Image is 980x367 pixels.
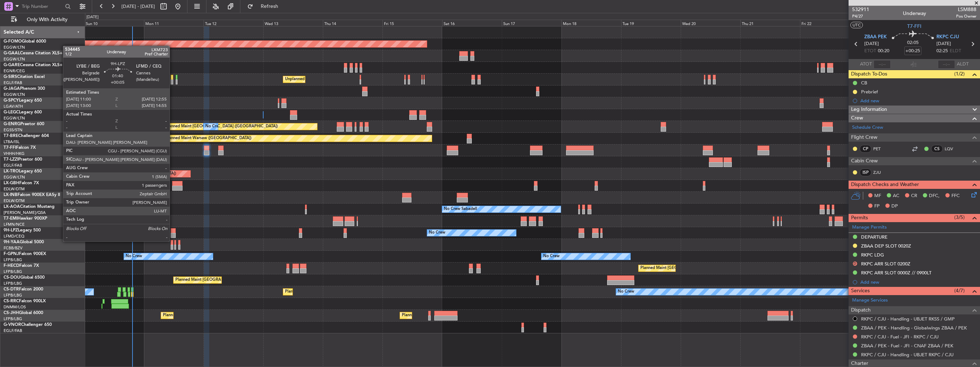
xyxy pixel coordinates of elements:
[8,14,77,25] button: Only With Activity
[4,181,39,185] a: LX-GBHFalcon 7X
[244,1,287,12] button: Refresh
[4,80,22,85] a: EGLF/FAB
[860,98,976,104] div: Add new
[4,275,45,280] a: CS-DOUGlobal 6500
[4,98,19,103] span: G-SPCY
[561,20,621,26] div: Mon 18
[4,198,25,204] a: EDLW/DTM
[543,251,560,262] div: No Crew
[4,304,26,310] a: DNMM/LOS
[893,192,899,200] span: AC
[4,92,25,97] a: EGGW/LTN
[442,20,502,26] div: Sat 16
[4,139,20,145] a: LTBA/ISL
[929,192,940,200] span: DFC,
[851,214,868,222] span: Permits
[861,325,967,331] a: ZBAA / PEK - Handling - Globalwings ZBAA / PEK
[873,169,889,176] a: ZJU
[874,203,880,210] span: FP
[740,20,800,26] div: Thu 21
[4,252,46,256] a: F-GPNJFalcon 900EX
[4,63,20,67] span: G-GARE
[851,181,919,189] span: Dispatch Checks and Weather
[861,234,887,240] div: DEPARTURE
[4,222,25,227] a: LFMN/NCE
[861,89,878,95] div: Prebrief
[851,287,870,295] span: Services
[4,87,20,91] span: G-JAGA
[4,240,20,244] span: 9H-YAA
[4,116,25,121] a: EGGW/LTN
[126,251,142,262] div: No Crew
[618,287,634,297] div: No Crew
[429,227,445,238] div: No Crew
[4,87,45,91] a: G-JAGAPhenom 300
[121,3,155,10] span: [DATE] - [DATE]
[4,240,44,244] a: 9H-YAAGlobal 5000
[4,157,42,162] a: T7-LZZIPraetor 600
[4,45,25,50] a: EGGW/LTN
[4,75,45,79] a: G-SIRSCitation Excel
[851,306,871,314] span: Dispatch
[851,114,863,122] span: Crew
[4,146,36,150] a: T7-FFIFalcon 7X
[861,261,910,267] div: RKPC ARR SLOT 0200Z
[950,48,961,55] span: ELDT
[861,80,867,86] div: CB
[4,134,18,138] span: T7-BRE
[84,20,144,26] div: Sun 10
[323,20,382,26] div: Thu 14
[903,10,926,17] div: Underway
[861,252,884,258] div: RKPC LDG
[851,133,877,142] span: Flight Crew
[175,275,288,285] div: Planned Maint [GEOGRAPHIC_DATA] ([GEOGRAPHIC_DATA])
[851,157,878,165] span: Cabin Crew
[4,275,20,280] span: CS-DOU
[861,352,954,358] a: RKPC / CJU - Handling - UBJET RKPC / CJU
[4,311,19,315] span: CS-JHH
[860,61,872,68] span: ATOT
[891,203,898,210] span: DP
[402,310,514,321] div: Planned Maint [GEOGRAPHIC_DATA] ([GEOGRAPHIC_DATA])
[4,299,19,303] span: CS-RRC
[205,121,222,132] div: No Crew
[851,70,887,78] span: Dispatch To-Dos
[4,134,49,138] a: T7-BREChallenger 604
[861,334,939,340] a: RKPC / CJU - Fuel - JFI - RKPC / CJU
[861,343,953,349] a: ZBAA / PEK - Fuel - JFI - CNAF ZBAA / PEK
[4,205,20,209] span: LX-AOA
[4,157,18,162] span: T7-LZZI
[4,264,39,268] a: F-HECDFalcon 7X
[860,279,976,285] div: Add new
[4,127,22,133] a: EGSS/STN
[936,34,959,41] span: RKPC CJU
[255,4,285,9] span: Refresh
[4,68,25,74] a: EGNR/CEG
[4,234,24,239] a: LFMD/CEQ
[4,57,25,62] a: EGGW/LTN
[22,1,63,12] input: Trip Number
[4,163,22,168] a: EGLF/FAB
[861,243,911,249] div: ZBAA DEP SLOT 0020Z
[444,204,477,215] div: No Crew Sabadell
[4,110,42,114] a: G-LEGCLegacy 600
[878,48,889,55] span: 00:20
[931,145,943,153] div: CS
[853,261,857,266] button: D
[4,122,44,126] a: G-ENRGPraetor 600
[19,17,75,22] span: Only With Activity
[4,193,17,197] span: LX-INB
[285,74,402,85] div: Unplanned Maint [GEOGRAPHIC_DATA] ([GEOGRAPHIC_DATA])
[204,20,263,26] div: Tue 12
[4,257,22,263] a: LFPB/LBG
[4,216,47,221] a: T7-EMIHawker 900XP
[4,169,42,173] a: LX-TROLegacy 650
[954,214,965,221] span: (3/5)
[59,168,176,179] div: Unplanned Maint [GEOGRAPHIC_DATA] ([GEOGRAPHIC_DATA])
[4,245,22,251] a: FCBB/BZV
[852,13,869,19] span: P4/27
[144,20,204,26] div: Mon 11
[936,48,948,55] span: 02:25
[850,22,863,28] button: UTC
[852,297,888,304] a: Manage Services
